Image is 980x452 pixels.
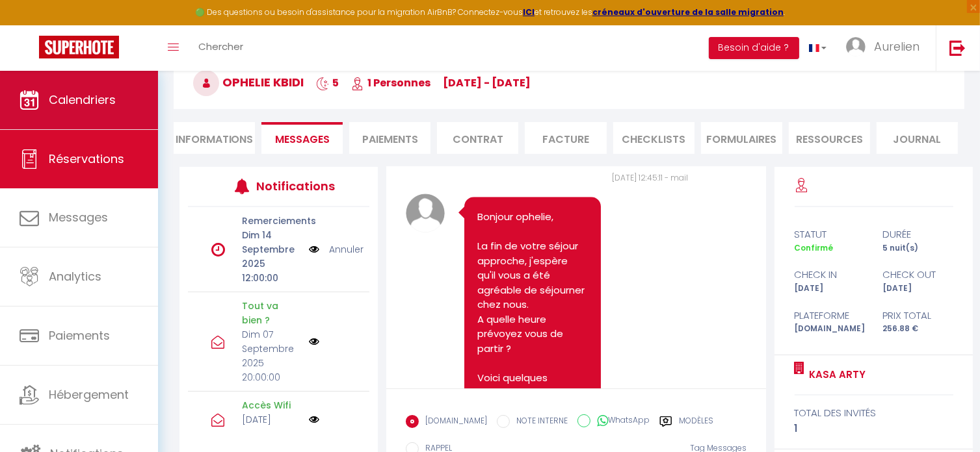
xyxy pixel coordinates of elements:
p: Accès Wifi [242,398,300,412]
label: Modèles [679,415,713,431]
img: avatar.png [406,194,445,232]
span: Messages [49,209,108,225]
span: Réservations [49,151,124,167]
button: Besoin d'aide ? [709,37,799,59]
p: [DATE] 12:10:00 [242,412,300,441]
img: ... [846,37,866,56]
div: Plateforme [786,308,873,323]
div: check out [874,267,962,282]
button: Ouvrir le widget de chat LiveChat [10,5,49,44]
span: Chercher [198,40,243,53]
span: [DATE] - [DATE] [443,75,531,90]
li: Informations [174,122,255,154]
div: 5 nuit(s) [874,242,962,255]
img: logout [949,40,966,56]
div: check in [786,267,873,282]
a: KASA ARTY [805,367,866,383]
h3: Notifications [256,171,332,201]
li: CHECKLISTS [613,122,695,154]
span: Messages [275,132,330,147]
span: Hébergement [49,386,129,403]
span: 1 Personnes [351,75,430,90]
label: NOTE INTERNE [510,415,568,429]
img: Super Booking [39,36,119,58]
div: total des invités [795,405,953,421]
span: ophelie Kbidi [193,74,304,90]
p: Tout va bien ? [242,299,300,327]
div: [DOMAIN_NAME] [786,323,873,335]
div: 256.88 € [874,323,962,335]
li: Paiements [349,122,430,154]
p: Dim 14 Septembre 2025 12:00:00 [242,228,300,285]
img: NO IMAGE [309,242,319,257]
span: [DATE] 12:45:11 - mail [612,172,688,183]
li: Journal [877,122,958,154]
li: Ressources [789,122,870,154]
a: créneaux d'ouverture de la salle migration [592,6,784,18]
a: ICI [523,6,535,18]
li: Contrat [437,122,518,154]
span: 5 [316,75,339,90]
li: Facture [525,122,606,154]
p: Remerciements [242,214,300,228]
img: NO IMAGE [309,336,319,347]
a: Chercher [189,25,253,71]
div: [DATE] [874,282,962,295]
div: statut [786,227,873,242]
span: Aurelien [874,38,920,55]
span: Analytics [49,268,101,284]
span: Confirmé [795,242,834,253]
p: Dim 07 Septembre 2025 20:00:00 [242,327,300,384]
img: NO IMAGE [309,414,319,425]
label: [DOMAIN_NAME] [419,415,487,429]
a: ... Aurelien [836,25,936,71]
div: [DATE] [786,282,873,295]
li: FORMULAIRES [701,122,782,154]
div: 1 [795,421,953,436]
a: Annuler [329,242,364,257]
span: Paiements [49,327,110,344]
label: WhatsApp [590,414,650,429]
div: durée [874,227,962,242]
div: Prix total [874,308,962,323]
span: Calendriers [49,92,116,108]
